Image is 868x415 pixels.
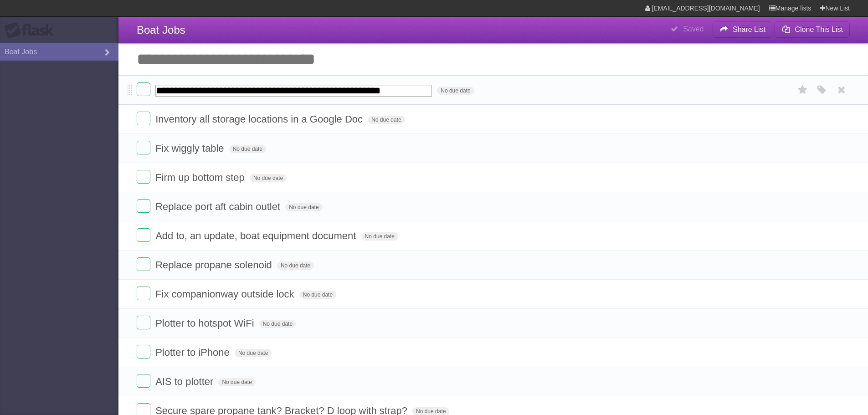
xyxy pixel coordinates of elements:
b: Clone This List [795,26,843,33]
button: Share List [713,21,773,38]
div: Flask [5,22,59,39]
label: Done [137,257,150,271]
label: Done [137,141,150,154]
span: Firm up bottom step [155,172,247,183]
span: No due date [259,320,296,328]
span: Inventory all storage locations in a Google Doc [155,113,365,125]
span: No due date [437,87,474,95]
span: Plotter to iPhone [155,347,232,358]
span: No due date [299,291,336,299]
span: AIS to plotter [155,376,216,387]
span: No due date [235,349,272,357]
span: No due date [218,378,255,386]
span: Fix companionway outside lock [155,288,296,300]
span: No due date [361,232,398,241]
label: Done [137,170,150,184]
span: No due date [285,203,322,211]
span: Add to, an update, boat equipment document [155,230,358,241]
label: Done [137,112,150,125]
span: Boat Jobs [137,24,185,36]
label: Star task [794,82,812,97]
span: Replace port aft cabin outlet [155,201,282,212]
label: Done [137,199,150,213]
b: Share List [733,26,765,33]
span: No due date [277,261,314,270]
label: Done [137,228,150,242]
button: Clone This List [775,21,850,38]
span: Replace propane solenoid [155,259,274,271]
b: Saved [683,25,704,33]
label: Done [137,345,150,359]
span: No due date [229,145,266,153]
label: Done [137,82,150,96]
label: Done [137,374,150,388]
span: No due date [368,116,405,124]
label: Done [137,316,150,329]
span: No due date [250,174,287,182]
label: Done [137,287,150,300]
span: Fix wiggly table [155,143,226,154]
span: Plotter to hotspot WiFi [155,318,256,329]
